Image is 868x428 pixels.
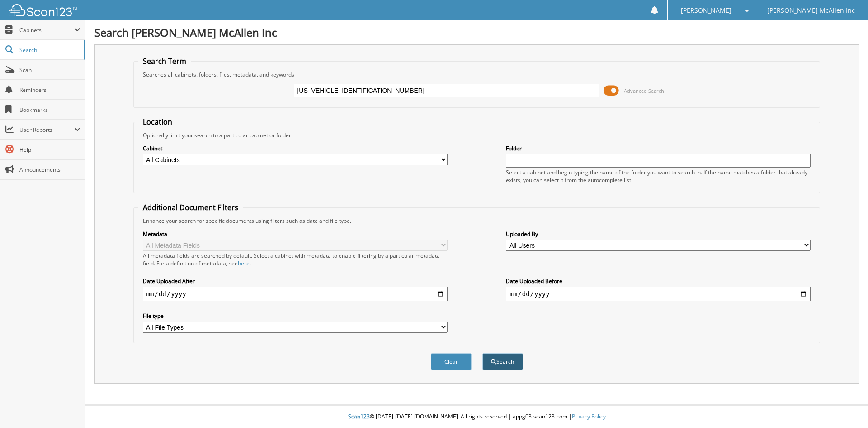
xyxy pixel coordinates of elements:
[85,406,868,428] div: © [DATE]-[DATE] [DOMAIN_NAME]. All rights reserved | appg03-scan123-com |
[431,353,472,370] button: Clear
[138,202,243,212] legend: Additional Document Filters
[143,230,448,238] label: Metadata
[482,353,523,370] button: Search
[823,385,868,428] iframe: Chat Widget
[138,217,816,225] div: Enhance your search for specific documents using filters such as date and file type.
[19,106,80,114] span: Bookmarks
[143,312,448,320] label: File type
[506,230,811,238] label: Uploaded By
[506,277,811,285] label: Date Uploaded Before
[19,86,80,94] span: Reminders
[506,287,811,301] input: end
[506,168,811,184] div: Select a cabinet and begin typing the name of the folder you want to search in. If the name match...
[138,131,816,139] div: Optionally limit your search to a particular cabinet or folder
[143,252,448,267] div: All metadata fields are searched by default. Select a cabinet with metadata to enable filtering b...
[138,71,816,78] div: Searches all cabinets, folders, files, metadata, and keywords
[19,126,74,134] span: User Reports
[9,4,77,16] img: scan123-logo-white.svg
[767,8,855,13] span: [PERSON_NAME] McAllen Inc
[94,25,859,40] h1: Search [PERSON_NAME] McAllen Inc
[19,146,80,154] span: Help
[572,413,606,420] a: Privacy Policy
[506,144,811,152] label: Folder
[681,8,731,13] span: [PERSON_NAME]
[624,87,664,94] span: Advanced Search
[19,46,79,54] span: Search
[348,413,370,420] span: Scan123
[143,144,448,152] label: Cabinet
[138,56,191,66] legend: Search Term
[19,166,80,173] span: Announcements
[143,277,448,285] label: Date Uploaded After
[19,66,80,74] span: Scan
[143,287,448,301] input: start
[19,26,74,34] span: Cabinets
[238,260,250,267] a: here
[138,117,177,127] legend: Location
